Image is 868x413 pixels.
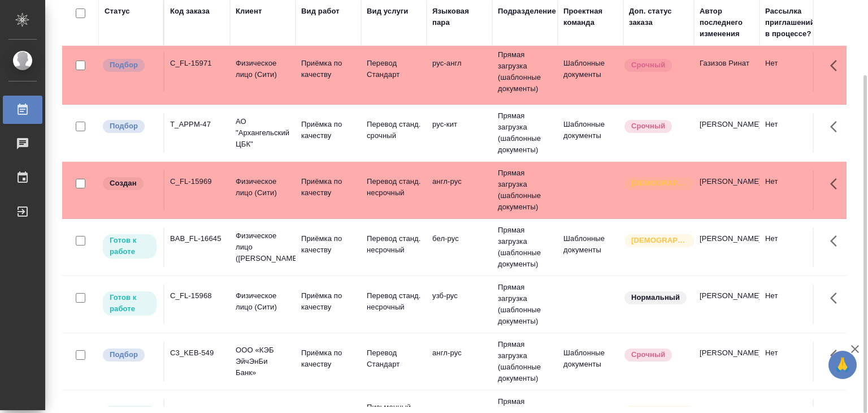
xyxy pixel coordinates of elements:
p: Срочный [631,121,665,132]
p: Приёмка по качеству [301,347,355,370]
p: Приёмка по качеству [301,176,355,199]
td: Прямая загрузка (шаблонные документы) [492,162,558,218]
p: Физическое лицо (Сити) [236,58,290,80]
td: Шаблонные документы [558,227,623,267]
td: Шаблонные документы [558,113,623,153]
button: Здесь прячутся важные кнопки [823,113,850,140]
td: [PERSON_NAME] [694,285,759,324]
div: C_FL-15971 [170,58,224,69]
button: Здесь прячутся важные кнопки [823,285,850,312]
td: [PERSON_NAME] [694,342,759,381]
button: 🙏 [828,351,857,379]
td: Нет [759,227,825,267]
td: Газизов Ринат [694,52,759,92]
div: Заказ еще не согласован с клиентом, искать исполнителей рано [102,176,158,191]
p: [DEMOGRAPHIC_DATA] [631,178,688,189]
p: ООО «КЭБ ЭйчЭнБи Банк» [236,345,290,378]
div: BAB_FL-16645 [170,233,224,244]
p: Срочный [631,59,665,71]
div: Исполнитель может приступить к работе [102,233,158,260]
p: Подбор [110,59,138,71]
td: [PERSON_NAME] [694,170,759,210]
p: Подбор [110,349,138,360]
div: Проектная команда [563,6,618,28]
p: Срочный [631,349,665,360]
p: Перевод Стандарт [367,347,421,370]
td: бел-рус [427,227,492,267]
p: Нормальный [631,292,680,303]
p: Перевод Стандарт [367,58,421,80]
div: Исполнитель может приступить к работе [102,290,158,317]
td: [PERSON_NAME] [694,113,759,153]
td: Прямая загрузка (шаблонные документы) [492,219,558,276]
p: Приёмка по качеству [301,290,355,313]
p: АО "Архангельский ЦБК" [236,116,290,150]
div: C_FL-15968 [170,290,224,302]
td: Шаблонные документы [558,52,623,92]
td: Шаблонные документы [558,342,623,381]
td: Прямая загрузка (шаблонные документы) [492,333,558,390]
div: Рассылка приглашений в процессе? [765,6,819,40]
span: 🙏 [833,353,852,377]
p: Подбор [110,121,138,132]
td: англ-рус [427,170,492,210]
td: Нет [759,113,825,153]
td: Нет [759,170,825,210]
div: Языковая пара [432,6,487,28]
p: Готов к работе [110,292,150,315]
p: Перевод станд. срочный [367,119,421,141]
div: C_FL-15969 [170,176,224,187]
div: Автор последнего изменения [700,6,754,40]
div: Статус [105,6,130,17]
p: Перевод станд. несрочный [367,233,421,256]
div: Можно подбирать исполнителей [102,119,158,134]
div: T_APPM-47 [170,119,224,130]
p: Физическое лицо ([PERSON_NAME]) [236,230,290,264]
p: Создан [110,178,137,189]
div: Код заказа [170,6,210,17]
div: Вид услуги [367,6,409,17]
button: Здесь прячутся важные кнопки [823,52,850,79]
td: англ-рус [427,342,492,381]
div: Доп. статус заказа [629,6,688,28]
td: Прямая загрузка (шаблонные документы) [492,105,558,161]
div: Клиент [236,6,262,17]
td: узб-рус [427,285,492,324]
div: C3_KEB-549 [170,347,224,359]
div: Подразделение [498,6,556,17]
button: Здесь прячутся важные кнопки [823,170,850,197]
td: Прямая загрузка (шаблонные документы) [492,276,558,333]
p: Готов к работе [110,235,150,257]
td: [PERSON_NAME] [694,227,759,267]
p: Физическое лицо (Сити) [236,290,290,313]
div: Можно подбирать исполнителей [102,347,158,363]
button: Здесь прячутся важные кнопки [823,342,850,369]
td: Нет [759,342,825,381]
td: Нет [759,285,825,324]
p: Приёмка по качеству [301,119,355,141]
p: Физическое лицо (Сити) [236,176,290,199]
td: рус-кит [427,113,492,153]
p: Перевод станд. несрочный [367,176,421,199]
p: Приёмка по качеству [301,233,355,256]
div: Вид работ [301,6,340,17]
p: Приёмка по качеству [301,58,355,80]
td: Нет [759,52,825,92]
p: Перевод станд. несрочный [367,290,421,313]
td: рус-англ [427,52,492,92]
td: Прямая загрузка (шаблонные документы) [492,44,558,100]
button: Здесь прячутся важные кнопки [823,227,850,255]
p: [DEMOGRAPHIC_DATA] [631,235,688,246]
div: Можно подбирать исполнителей [102,58,158,73]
